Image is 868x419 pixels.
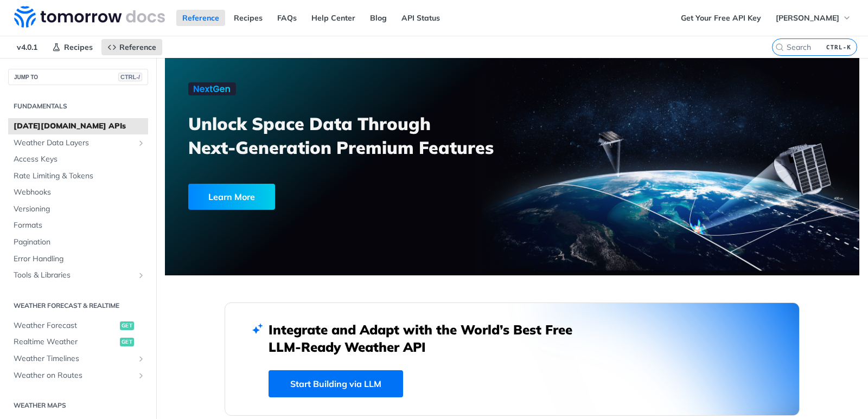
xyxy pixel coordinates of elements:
[305,10,361,26] a: Help Center
[775,43,784,51] svg: Search
[228,10,269,26] a: Recipes
[8,251,148,267] a: Error Handling
[776,13,839,23] span: [PERSON_NAME]
[14,220,145,231] span: Formats
[8,217,148,234] a: Formats
[8,351,148,367] a: Weather TimelinesShow subpages for Weather Timelines
[8,301,148,311] h2: Weather Forecast & realtime
[188,184,457,210] a: Learn More
[188,184,275,210] div: Learn More
[8,201,148,217] a: Versioning
[8,234,148,250] a: Pagination
[8,267,148,283] a: Tools & LibrariesShow subpages for Tools & Libraries
[8,318,148,334] a: Weather Forecastget
[8,135,148,151] a: Weather Data LayersShow subpages for Weather Data Layers
[101,39,162,55] a: Reference
[269,321,589,356] h2: Integrate and Adapt with the World’s Best Free LLM-Ready Weather API
[11,39,43,55] span: v4.0.1
[64,42,93,52] span: Recipes
[14,204,145,215] span: Versioning
[770,10,857,26] button: [PERSON_NAME]
[137,371,145,380] button: Show subpages for Weather on Routes
[14,138,134,149] span: Weather Data Layers
[364,10,393,26] a: Blog
[188,82,236,95] img: NextGen
[188,112,524,159] h3: Unlock Space Data Through Next-Generation Premium Features
[14,320,117,331] span: Weather Forecast
[8,69,148,85] button: JUMP TOCTRL-/
[14,353,134,364] span: Weather Timelines
[137,271,145,280] button: Show subpages for Tools & Libraries
[269,370,403,397] a: Start Building via LLM
[120,321,134,330] span: get
[8,151,148,167] a: Access Keys
[675,10,767,26] a: Get Your Free API Key
[271,10,303,26] a: FAQs
[14,270,134,281] span: Tools & Libraries
[824,42,854,53] kbd: CTRL-K
[14,254,145,265] span: Error Handling
[46,39,99,55] a: Recipes
[14,171,145,182] span: Rate Limiting & Tokens
[8,101,148,111] h2: Fundamentals
[8,334,148,350] a: Realtime Weatherget
[176,10,225,26] a: Reference
[118,73,142,81] span: CTRL-/
[8,168,148,184] a: Rate Limiting & Tokens
[14,237,145,248] span: Pagination
[120,338,134,346] span: get
[14,6,165,28] img: Tomorrow.io Weather API Docs
[137,139,145,147] button: Show subpages for Weather Data Layers
[14,370,134,381] span: Weather on Routes
[119,42,156,52] span: Reference
[395,10,446,26] a: API Status
[8,118,148,134] a: [DATE][DOMAIN_NAME] APIs
[8,401,148,410] h2: Weather Maps
[14,154,145,165] span: Access Keys
[8,368,148,384] a: Weather on RoutesShow subpages for Weather on Routes
[14,187,145,198] span: Webhooks
[14,121,145,132] span: [DATE][DOMAIN_NAME] APIs
[14,337,117,347] span: Realtime Weather
[137,354,145,363] button: Show subpages for Weather Timelines
[8,184,148,201] a: Webhooks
